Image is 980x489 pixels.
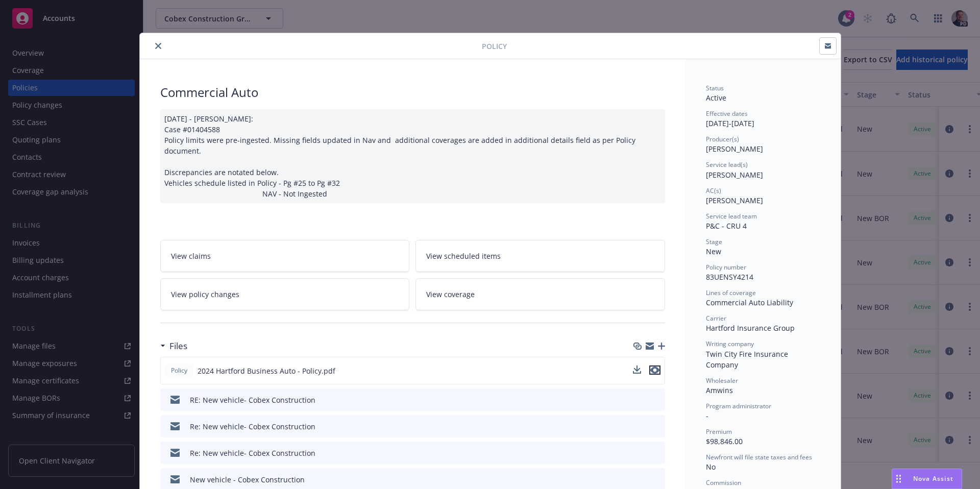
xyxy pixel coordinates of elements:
a: View claims [160,240,410,272]
div: Commercial Auto [160,84,665,101]
span: - [706,411,708,421]
span: P&C - CRU 4 [706,221,747,231]
div: New vehicle - Cobex Construction [190,474,305,485]
h3: Files [169,339,187,353]
div: Re: New vehicle- Cobex Construction [190,448,315,458]
div: Files [160,339,187,353]
span: Premium [706,427,732,436]
button: download file [635,421,644,432]
span: View policy changes [171,289,239,300]
button: preview file [649,365,660,376]
span: View coverage [426,289,475,300]
span: Lines of coverage [706,288,756,297]
span: View claims [171,251,211,261]
button: download file [633,365,641,376]
button: preview file [652,421,661,432]
button: preview file [652,395,661,405]
button: Nova Assist [892,469,962,489]
span: Policy [482,41,507,52]
button: download file [635,448,644,458]
span: Amwins [706,385,733,395]
span: 83UENSY4214 [706,272,753,282]
span: Carrier [706,314,726,323]
button: download file [635,395,644,405]
span: Writing company [706,339,754,348]
span: $98,846.00 [706,436,743,446]
span: Service lead(s) [706,160,748,169]
a: View coverage [415,278,665,310]
span: Service lead team [706,212,757,221]
span: Stage [706,237,722,246]
span: Twin City Fire Insurance Company [706,349,790,370]
span: Policy number [706,263,746,272]
span: Status [706,84,724,92]
span: Commercial Auto Liability [706,298,793,307]
span: Hartford Insurance Group [706,323,795,333]
span: [PERSON_NAME] [706,144,763,154]
div: RE: New vehicle- Cobex Construction [190,395,315,405]
span: [PERSON_NAME] [706,170,763,180]
span: Program administrator [706,402,771,410]
span: Producer(s) [706,135,739,143]
span: Nova Assist [913,474,953,483]
span: Wholesaler [706,376,738,385]
span: Newfront will file state taxes and fees [706,453,812,461]
span: 2024 Hartford Business Auto - Policy.pdf [198,365,335,376]
a: View scheduled items [415,240,665,272]
button: download file [635,474,644,485]
div: Re: New vehicle- Cobex Construction [190,421,315,432]
span: Commission [706,478,741,487]
a: View policy changes [160,278,410,310]
span: [PERSON_NAME] [706,195,763,205]
span: Effective dates [706,109,748,118]
button: preview file [652,474,661,485]
div: Drag to move [892,469,905,488]
span: New [706,247,721,256]
span: Policy [169,366,189,375]
span: Active [706,93,726,103]
button: download file [633,365,641,374]
span: No [706,462,716,472]
span: View scheduled items [426,251,501,261]
button: preview file [652,448,661,458]
span: AC(s) [706,186,721,195]
button: close [152,40,164,52]
div: [DATE] - [DATE] [706,109,820,129]
div: [DATE] - [PERSON_NAME]: Case #01404588 Policy limits were pre-ingested. Missing fields updated in... [160,109,665,203]
button: preview file [649,365,660,375]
